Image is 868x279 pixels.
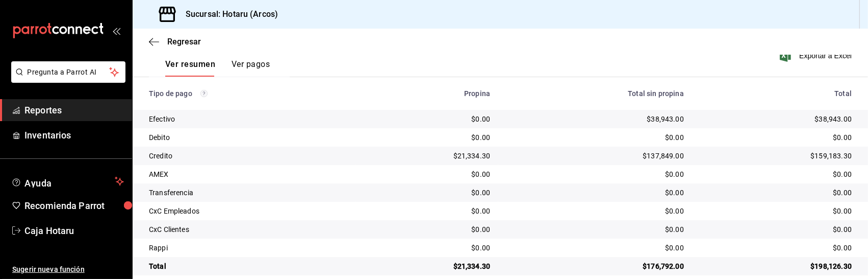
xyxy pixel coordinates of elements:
h3: Sucursal: Hotaru (Arcos) [177,8,278,20]
div: Credito [149,151,347,161]
span: Sugerir nueva función [12,264,124,275]
div: $21,334.30 [364,151,490,161]
div: $21,334.30 [364,261,490,271]
div: Transferencia [149,188,347,198]
div: $0.00 [364,188,490,198]
div: navigation tabs [165,59,270,77]
div: $0.00 [506,132,684,143]
div: $0.00 [506,224,684,235]
div: Debito [149,132,347,143]
div: $159,183.30 [700,151,852,161]
div: $137,849.00 [506,151,684,161]
div: $0.00 [364,169,490,179]
span: Ayuda [24,175,111,188]
div: $0.00 [700,206,852,216]
div: Efectivo [149,114,347,124]
div: Total [149,261,347,271]
span: Caja Hotaru [24,224,124,238]
span: Recomienda Parrot [24,199,124,213]
span: Inventarios [24,128,124,142]
div: $0.00 [364,114,490,124]
div: $176,792.00 [506,261,684,271]
div: $0.00 [364,206,490,216]
button: open_drawer_menu [112,27,120,35]
button: Ver pagos [232,59,270,77]
div: $198,126.30 [700,261,852,271]
div: AMEX [149,169,347,179]
div: $0.00 [700,188,852,198]
div: $0.00 [364,132,490,143]
span: Regresar [167,37,201,46]
div: $0.00 [700,224,852,235]
div: $0.00 [700,169,852,179]
div: Rappi [149,243,347,253]
div: $38,943.00 [700,114,852,124]
div: $0.00 [364,224,490,235]
a: Pregunta a Parrot AI [7,74,125,85]
div: $0.00 [364,243,490,253]
div: Total sin propina [506,89,684,98]
button: Ver resumen [165,59,215,77]
div: Total [700,89,852,98]
span: Reportes [24,103,124,117]
div: CxC Empleados [149,206,347,216]
div: $0.00 [506,169,684,179]
button: Regresar [149,37,201,46]
div: $0.00 [506,188,684,198]
button: Exportar a Excel [782,50,852,62]
div: Propina [364,89,490,98]
div: $0.00 [700,243,852,253]
div: $0.00 [506,206,684,216]
span: Pregunta a Parrot AI [28,67,110,78]
div: CxC Clientes [149,224,347,235]
div: $0.00 [506,243,684,253]
div: $38,943.00 [506,114,684,124]
div: Tipo de pago [149,89,347,98]
button: Pregunta a Parrot AI [11,61,125,83]
div: $0.00 [700,132,852,143]
svg: Los pagos realizados con Pay y otras terminales son montos brutos. [200,90,208,97]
